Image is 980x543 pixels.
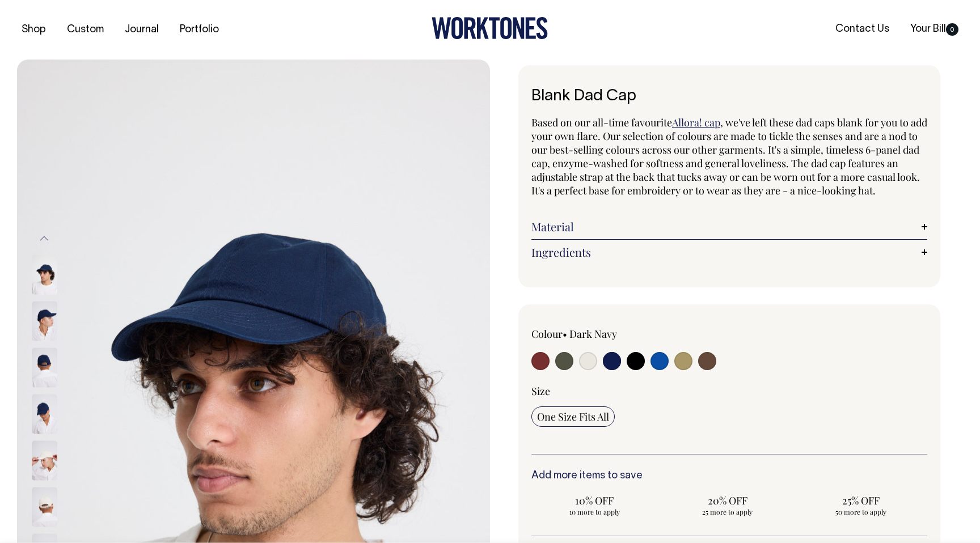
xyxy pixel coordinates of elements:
a: Shop [17,20,50,39]
span: 10 more to apply [537,507,652,516]
button: Previous [36,226,53,252]
input: One Size Fits All [531,406,615,427]
input: 10% OFF 10 more to apply [531,490,658,520]
a: Portfolio [175,20,223,39]
input: 25% OFF 50 more to apply [797,490,924,520]
span: Based on our all-time favourite [531,116,672,129]
img: dark-navy [32,394,57,434]
img: natural [32,487,57,527]
img: dark-navy [32,347,57,387]
span: 25% OFF [803,494,918,507]
span: 25 more to apply [670,507,785,516]
span: 0 [946,23,958,36]
img: dark-navy [32,301,57,341]
input: 20% OFF 25 more to apply [665,490,791,520]
span: • [563,327,567,341]
span: 10% OFF [537,494,652,507]
img: natural [32,440,57,480]
a: Your Bill0 [906,20,963,39]
h1: Blank Dad Cap [531,88,927,105]
span: 20% OFF [670,494,785,507]
label: Dark Navy [569,327,617,341]
img: dark-navy [32,254,57,294]
a: Custom [62,20,108,39]
div: Size [531,384,927,398]
div: Colour [531,327,690,341]
span: , we've left these dad caps blank for you to add your own flare. Our selection of colours are mad... [531,116,927,197]
span: 50 more to apply [803,507,918,516]
span: One Size Fits All [537,410,609,423]
h6: Add more items to save [531,470,927,482]
a: Contact Us [831,20,894,39]
a: Journal [120,20,163,39]
a: Allora! cap [672,116,720,129]
a: Material [531,220,927,234]
a: Ingredients [531,245,927,259]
